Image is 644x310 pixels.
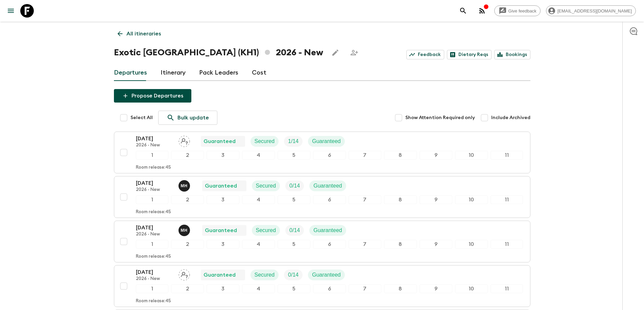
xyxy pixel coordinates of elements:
div: 5 [278,284,310,293]
div: 11 [491,195,523,204]
p: Room release: 45 [136,165,171,170]
p: All itineraries [126,30,161,38]
a: Feedback [406,50,444,59]
p: Room release: 45 [136,299,171,304]
p: [DATE] [136,224,173,232]
div: 3 [207,195,239,204]
a: Bookings [494,50,530,59]
div: 2 [171,151,204,160]
p: Secured [255,271,275,279]
button: [DATE]2026 - NewAssign pack leaderGuaranteedSecuredTrip FillGuaranteed1234567891011Room release:45 [114,265,530,307]
div: 4 [242,240,275,249]
div: 7 [349,284,381,293]
div: 6 [313,284,346,293]
div: 4 [242,284,275,293]
span: Show Attention Required only [405,114,475,121]
div: 7 [349,240,381,249]
div: Trip Fill [285,225,304,236]
div: 10 [455,195,488,204]
p: Guaranteed [312,271,341,279]
button: MH [178,180,191,192]
a: Cost [252,65,266,81]
div: 9 [420,195,452,204]
div: Secured [251,270,279,280]
p: 2026 - New [136,276,173,282]
span: Select All [130,114,153,121]
div: 6 [313,151,346,160]
div: Secured [252,225,280,236]
span: [EMAIL_ADDRESS][DOMAIN_NAME] [554,8,636,13]
button: [DATE]2026 - NewMr. Heng Pringratana (Prefer name : James)GuaranteedSecuredTrip FillGuaranteed123... [114,221,530,262]
div: 11 [491,284,523,293]
div: [EMAIL_ADDRESS][DOMAIN_NAME] [546,5,636,16]
div: 2 [171,195,204,204]
div: 6 [313,240,346,249]
p: Room release: 45 [136,209,171,215]
p: 0 / 14 [288,271,299,279]
div: 7 [349,195,381,204]
div: 3 [207,240,239,249]
p: Guaranteed [312,137,341,145]
p: [DATE] [136,268,173,276]
button: Edit this itinerary [329,46,342,59]
p: Secured [256,226,276,234]
div: 2 [171,284,204,293]
div: 8 [384,151,417,160]
div: Secured [252,180,280,191]
div: 4 [242,151,275,160]
div: 6 [313,195,346,204]
p: Room release: 45 [136,254,171,259]
div: Trip Fill [284,270,303,280]
span: Include Archived [491,114,530,121]
div: 9 [420,151,452,160]
div: 11 [491,240,523,249]
div: 10 [455,151,488,160]
div: 1 [136,240,169,249]
div: Trip Fill [284,136,303,147]
button: Propose Departures [114,89,191,103]
a: Give feedback [494,5,541,16]
p: 0 / 14 [289,226,300,234]
a: Pack Leaders [199,65,238,81]
p: Guaranteed [313,182,342,190]
p: M H [181,183,188,189]
div: 3 [207,151,239,160]
button: [DATE]2026 - NewMr. Heng Pringratana (Prefer name : James)GuaranteedSecuredTrip FillGuaranteed123... [114,176,530,218]
span: Assign pack leader [178,138,190,143]
div: 1 [136,151,169,160]
div: 4 [242,195,275,204]
button: menu [4,4,18,18]
p: 2026 - New [136,187,173,193]
a: All itineraries [114,27,165,40]
div: Trip Fill [285,180,304,191]
p: [DATE] [136,135,173,143]
a: Itinerary [161,65,186,81]
button: MH [178,225,191,236]
div: 10 [455,284,488,293]
a: Departures [114,65,147,81]
div: 9 [420,240,452,249]
p: 2026 - New [136,143,173,148]
p: Guaranteed [313,226,342,234]
div: 8 [384,195,417,204]
p: Guaranteed [205,226,237,234]
p: [DATE] [136,179,173,187]
span: Give feedback [505,8,540,13]
button: [DATE]2026 - NewAssign pack leaderGuaranteedSecuredTrip FillGuaranteed1234567891011Room release:45 [114,132,530,173]
span: Share this itinerary [348,46,361,59]
h1: Exotic [GEOGRAPHIC_DATA] (KH1) 2026 - New [114,46,323,59]
p: 0 / 14 [289,182,300,190]
p: Secured [256,182,276,190]
p: M H [181,228,188,233]
div: 8 [384,284,417,293]
div: 9 [420,284,452,293]
div: 1 [136,284,169,293]
span: Assign pack leader [178,271,190,277]
div: 7 [349,151,381,160]
p: Guaranteed [204,137,236,145]
p: Guaranteed [204,271,236,279]
div: 5 [278,240,310,249]
div: 5 [278,151,310,160]
p: 1 / 14 [288,137,299,145]
div: 8 [384,240,417,249]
